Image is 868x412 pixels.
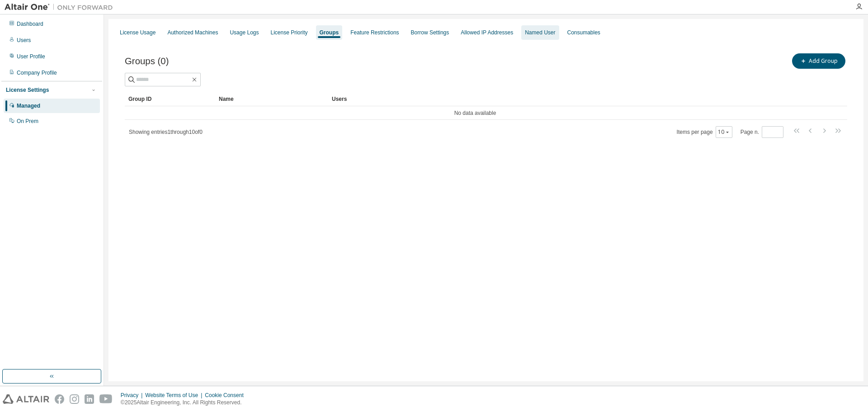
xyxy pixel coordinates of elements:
[205,392,249,399] div: Cookie Consent
[230,29,259,36] div: Usage Logs
[219,92,325,106] div: Name
[129,129,203,135] span: Showing entries 1 through 10 of 0
[17,20,43,28] div: Dashboard
[99,394,113,404] img: youtube.svg
[6,86,49,94] div: License Settings
[741,126,783,138] span: Page n.
[718,128,730,136] button: 10
[332,92,822,106] div: Users
[271,29,308,36] div: License Priority
[167,29,218,36] div: Authorized Machines
[55,394,64,404] img: facebook.svg
[677,126,732,138] span: Items per page
[70,394,79,404] img: instagram.svg
[145,392,205,399] div: Website Terms of Use
[3,394,49,404] img: altair_logo.svg
[17,102,40,109] div: Managed
[320,29,339,36] div: Groups
[85,394,94,404] img: linkedin.svg
[17,69,57,76] div: Company Profile
[411,29,449,36] div: Borrow Settings
[125,56,169,66] span: Groups (0)
[121,392,145,399] div: Privacy
[567,29,600,36] div: Consumables
[120,29,156,36] div: License Usage
[121,399,249,407] p: © 2025 Altair Engineering, Inc. All Rights Reserved.
[461,29,513,36] div: Allowed IP Addresses
[792,53,845,69] button: Add Group
[125,106,826,120] td: No data available
[17,118,38,125] div: On Prem
[350,29,399,36] div: Feature Restrictions
[128,92,212,106] div: Group ID
[525,29,555,36] div: Named User
[5,3,118,12] img: Altair One
[17,53,45,60] div: User Profile
[17,37,31,44] div: Users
